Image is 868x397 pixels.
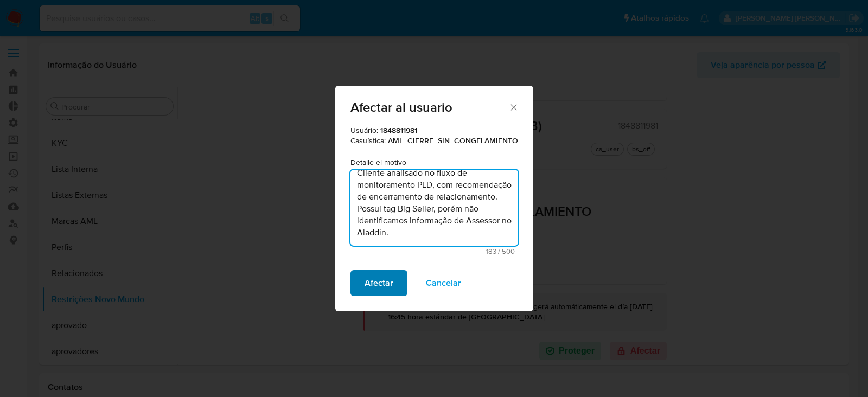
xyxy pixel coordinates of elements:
textarea: Motivo [350,170,518,246]
span: Afectar [365,271,393,295]
strong: AML_CIERRE_SIN_CONGELAMIENTO [388,135,518,146]
button: Cancelar [412,270,475,296]
span: Cancelar [426,271,461,295]
span: Máximo de 500 caracteres [354,248,515,255]
p: Usuário: [350,125,518,136]
button: Fechar [508,102,518,112]
span: Afectar al usuario [350,101,509,114]
button: Afectar [350,270,407,296]
strong: 1848811981 [380,125,417,136]
p: Detalle el motivo [350,157,518,168]
p: Casuística: [350,136,518,146]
